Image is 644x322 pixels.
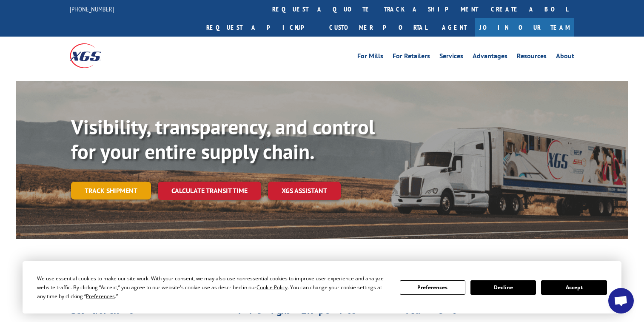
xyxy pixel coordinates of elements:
[357,53,383,62] a: For Mills
[400,280,465,295] button: Preferences
[556,53,574,62] a: About
[200,18,323,37] a: Request a pickup
[268,182,341,200] a: XGS ASSISTANT
[71,114,375,165] b: Visibility, transparency, and control for your entire supply chain.
[517,53,547,62] a: Resources
[158,182,261,200] a: Calculate transit time
[393,53,430,62] a: For Retailers
[37,274,389,301] div: We use essential cookies to make our site work. With your consent, we may also use non-essential ...
[70,5,114,13] a: [PHONE_NUMBER]
[439,53,463,62] a: Services
[608,288,634,313] a: Open chat
[470,280,536,295] button: Decline
[475,18,574,37] a: Join Our Team
[433,18,475,37] a: Agent
[473,53,507,62] a: Advantages
[86,293,115,300] span: Preferences
[23,261,621,313] div: Cookie Consent Prompt
[323,18,433,37] a: Customer Portal
[256,284,288,291] span: Cookie Policy
[541,280,607,295] button: Accept
[71,182,151,199] a: Track shipment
